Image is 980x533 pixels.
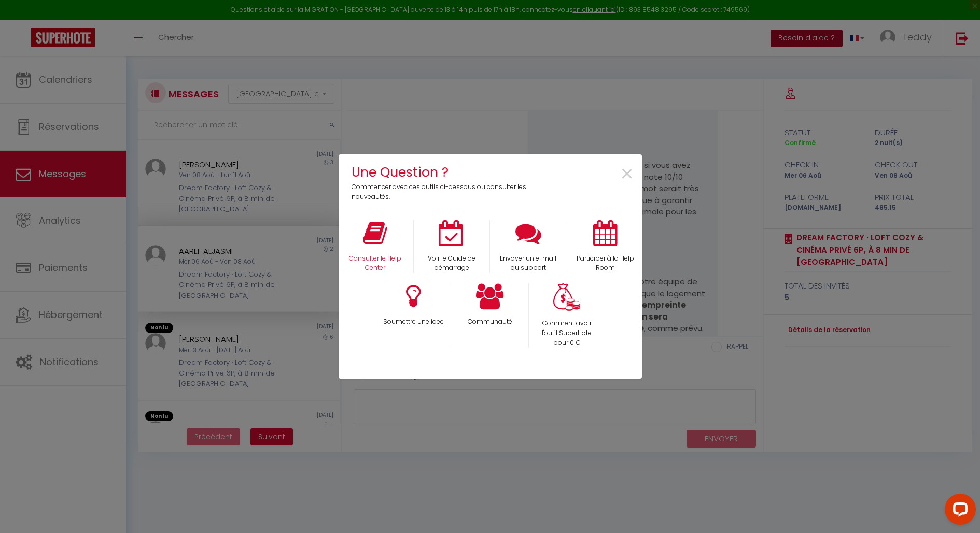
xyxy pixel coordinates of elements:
span: × [620,158,634,191]
p: Consulter le Help Center [344,254,407,273]
iframe: LiveChat chat widget [936,489,980,533]
p: Commencer avec ces outils ci-dessous ou consulter les nouveautés. [352,182,534,202]
p: Voir le Guide de démarrage [421,254,483,273]
p: Participer à la Help Room [574,254,637,273]
h4: Une Question ? [352,162,534,182]
p: Soumettre une idee [382,317,445,327]
button: Close [620,163,634,186]
p: Comment avoir l'outil SuperHote pour 0 € [536,319,598,348]
p: Communauté [459,317,521,327]
p: Envoyer un e-mail au support [497,254,560,273]
img: Money bag [553,283,580,311]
